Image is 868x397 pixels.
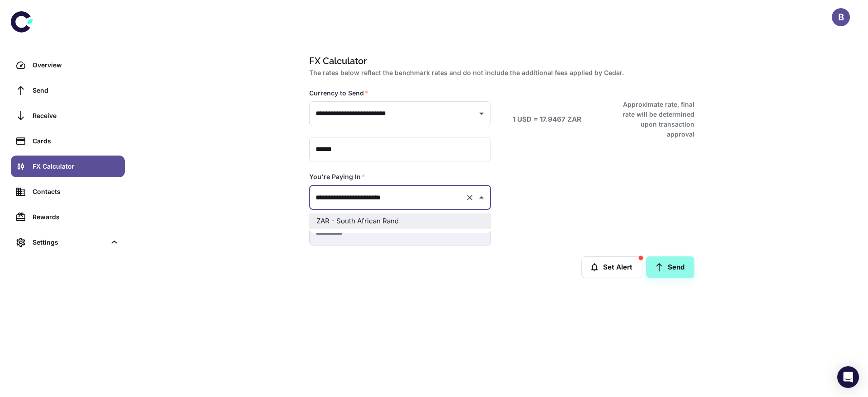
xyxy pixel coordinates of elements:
[475,107,488,120] button: Open
[613,99,694,139] h6: Approximate rate, final rate will be determined upon transaction approval
[11,80,125,101] a: Send
[33,237,106,247] div: Settings
[33,85,119,95] div: Send
[309,54,691,68] h1: FX Calculator
[33,161,119,171] div: FX Calculator
[33,60,119,70] div: Overview
[837,366,859,388] div: Open Intercom Messenger
[33,212,119,222] div: Rewards
[33,111,119,121] div: Receive
[309,172,365,181] label: You're Paying In
[463,191,476,204] button: Clear
[11,156,125,177] a: FX Calculator
[309,89,368,98] label: Currency to Send
[33,136,119,146] div: Cards
[11,130,125,152] a: Cards
[11,54,125,76] a: Overview
[11,232,125,253] div: Settings
[11,181,125,203] a: Contacts
[33,187,119,197] div: Contacts
[11,206,125,228] a: Rewards
[475,191,488,204] button: Close
[513,114,581,125] h6: 1 USD = 17.9467 ZAR
[11,105,125,127] a: Receive
[646,256,694,278] a: Send
[309,213,491,229] li: ZAR - South African Rand
[581,256,642,278] button: Set Alert
[832,8,850,26] button: B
